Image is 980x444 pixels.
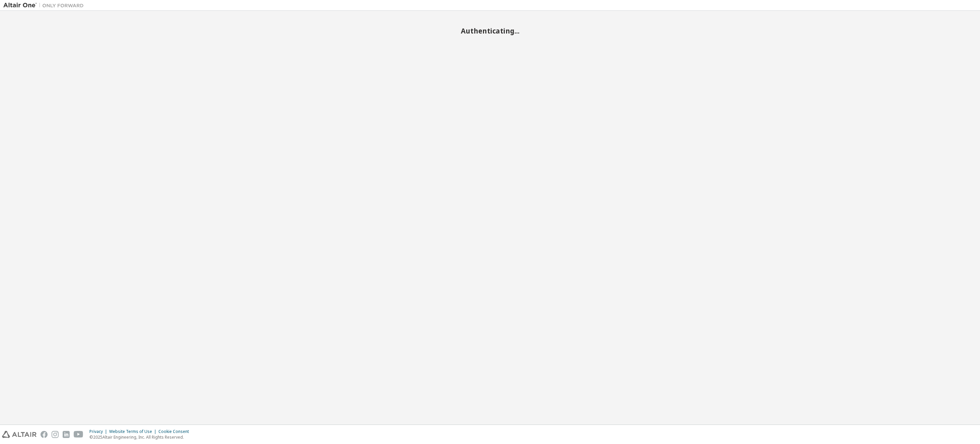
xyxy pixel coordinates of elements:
[109,429,158,434] div: Website Terms of Use
[3,2,87,9] img: Altair One
[89,429,109,434] div: Privacy
[41,431,48,438] img: facebook.svg
[63,431,70,438] img: linkedin.svg
[74,431,83,438] img: youtube.svg
[89,434,193,440] p: © 2025 Altair Engineering, Inc. All Rights Reserved.
[52,431,59,438] img: instagram.svg
[2,431,37,438] img: altair_logo.svg
[3,26,977,35] h2: Authenticating...
[158,429,193,434] div: Cookie Consent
